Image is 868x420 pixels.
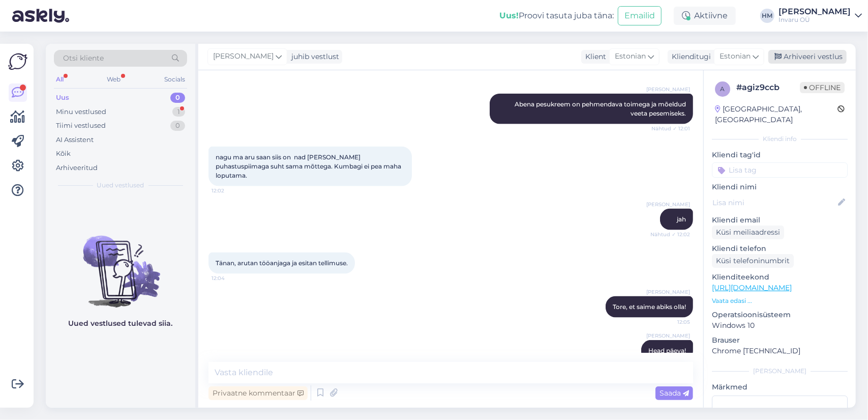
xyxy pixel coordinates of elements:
[652,318,690,326] span: 12:05
[768,50,847,64] div: Arhiveeri vestlus
[650,231,690,238] span: Nähtud ✓ 12:02
[213,51,274,62] span: [PERSON_NAME]
[712,320,848,331] p: Windows 10
[56,93,69,103] div: Uus
[674,7,736,25] div: Aktiivne
[712,283,792,292] a: [URL][DOMAIN_NAME]
[677,215,686,223] span: jah
[216,259,348,267] span: Tänan, arutan tööanjaga ja esitan tellimuse.
[646,201,690,208] span: [PERSON_NAME]
[712,150,848,160] p: Kliendi tag'id
[712,367,848,376] div: [PERSON_NAME]
[651,125,690,132] span: Nähtud ✓ 12:01
[499,10,614,22] div: Proovi tasuta juba täna:
[56,107,106,117] div: Minu vestlused
[720,51,751,62] span: Estonian
[69,318,173,329] p: Uued vestlused tulevad siia.
[56,135,94,145] div: AI Assistent
[54,73,66,86] div: All
[63,53,104,64] span: Otsi kliente
[712,310,848,320] p: Operatsioonisüsteem
[779,8,851,16] div: [PERSON_NAME]
[648,347,686,354] span: Head päeva!
[715,104,837,125] div: [GEOGRAPHIC_DATA], [GEOGRAPHIC_DATA]
[212,274,250,282] span: 12:04
[172,107,185,117] div: 1
[581,51,606,62] div: Klient
[162,73,187,86] div: Socials
[660,388,689,398] span: Saada
[56,121,106,131] div: Tiimi vestlused
[56,149,71,159] div: Kõik
[97,181,144,190] span: Uued vestlused
[712,182,848,192] p: Kliendi nimi
[712,346,848,356] p: Chrome [TECHNICAL_ID]
[646,288,690,296] span: [PERSON_NAME]
[712,134,848,144] div: Kliendi info
[646,332,690,340] span: [PERSON_NAME]
[8,52,27,71] img: Askly Logo
[615,51,646,62] span: Estonian
[216,153,403,179] span: nagu ma aru saan siis on nad [PERSON_NAME] puhastuspiimaga suht sama mõttega. Kumbagi ei pea maha...
[779,8,862,24] a: [PERSON_NAME]Invaru OÜ
[170,93,185,103] div: 0
[712,226,784,239] div: Küsi meiliaadressi
[208,386,308,400] div: Privaatne kommentaar
[712,162,848,178] input: Lisa tag
[712,243,848,254] p: Kliendi telefon
[712,272,848,283] p: Klienditeekond
[46,217,195,309] img: No chats
[668,51,711,62] div: Klienditugi
[646,86,690,93] span: [PERSON_NAME]
[800,82,845,93] span: Offline
[105,73,123,86] div: Web
[170,121,185,131] div: 0
[760,9,774,23] div: HM
[721,85,725,93] span: a
[712,215,848,226] p: Kliendi email
[613,303,686,311] span: Tore, et saime abiks olla!
[779,16,851,24] div: Invaru OÜ
[712,197,836,208] input: Lisa nimi
[618,6,662,25] button: Emailid
[712,254,794,268] div: Küsi telefoninumbrit
[287,51,339,62] div: juhib vestlust
[515,100,687,117] span: Abena pesukreem on pehmendava toimega ja mõeldud veeta pesemiseks.
[736,81,800,94] div: # agiz9ccb
[499,11,519,20] b: Uus!
[212,187,250,194] span: 12:02
[712,296,848,305] p: Vaata edasi ...
[712,335,848,346] p: Brauser
[712,382,848,393] p: Märkmed
[56,163,98,173] div: Arhiveeritud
